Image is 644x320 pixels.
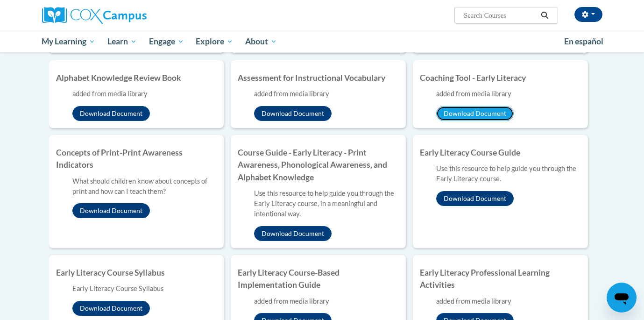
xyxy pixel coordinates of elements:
[436,106,514,121] button: Download Document
[558,32,609,51] a: En español
[574,7,602,22] button: Account Settings
[72,284,217,294] div: Early Literacy Course Syllabus
[245,36,277,47] span: About
[56,72,217,84] h4: Alphabet Knowledge Review Book
[436,164,581,184] div: Use this resource to help guide you through the Early Literacy course.
[72,89,217,99] div: added from media library
[254,188,399,219] div: Use this resource to help guide you through the Early Literacy course, in a meaningful and intent...
[420,267,581,292] h4: Early Literacy Professional Learning Activities
[607,283,637,313] iframe: Button to launch messaging window
[149,36,184,47] span: Engage
[107,36,137,47] span: Learn
[436,296,581,306] div: added from media library
[42,36,95,47] span: My Learning
[72,176,217,197] div: What should children know about concepts of print and how can I teach them?
[254,296,399,306] div: added from media library
[538,10,552,21] button: Search
[42,7,147,24] img: Cox Campus
[420,147,581,159] h4: Early Literacy Course Guide
[420,72,581,84] h4: Coaching Tool - Early Literacy
[56,267,217,279] h4: Early Literacy Course Syllabus
[28,31,616,52] div: Main menu
[463,10,538,21] input: Search Courses
[72,301,150,316] button: Download Document
[196,36,233,47] span: Explore
[238,147,399,184] h4: Course Guide - Early Literacy - Print Awareness, Phonological Awareness, and Alphabet Knowledge
[42,7,219,24] a: Cox Campus
[72,106,150,121] button: Download Document
[436,89,581,99] div: added from media library
[239,31,283,52] a: About
[143,31,190,52] a: Engage
[238,267,399,292] h4: Early Literacy Course-Based Implementation Guide
[72,203,150,218] button: Download Document
[238,72,399,84] h4: Assessment for Instructional Vocabulary
[56,147,217,171] h4: Concepts of Print-Print Awareness Indicators
[564,36,603,46] span: En español
[254,226,332,241] button: Download Document
[36,31,102,52] a: My Learning
[254,89,399,99] div: added from media library
[254,106,332,121] button: Download Document
[190,31,239,52] a: Explore
[436,191,514,206] button: Download Document
[101,31,143,52] a: Learn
